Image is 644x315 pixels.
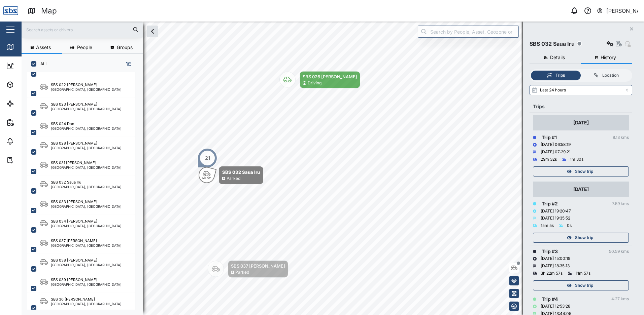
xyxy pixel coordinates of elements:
div: [DATE] [573,186,589,193]
span: Details [550,55,565,60]
button: Show trip [533,280,629,290]
div: [GEOGRAPHIC_DATA], [GEOGRAPHIC_DATA] [51,107,122,111]
span: Groups [117,45,133,50]
input: Search assets or drivers [26,25,139,35]
div: Location [602,72,619,79]
div: [GEOGRAPHIC_DATA], [GEOGRAPHIC_DATA] [51,224,122,228]
div: 3h 22m 57s [541,270,563,277]
div: 1m 30s [570,156,583,163]
div: [GEOGRAPHIC_DATA], [GEOGRAPHIC_DATA] [51,283,122,286]
div: 0s [567,223,572,229]
div: 50.59 kms [609,248,629,255]
div: [DATE] 18:35:13 [541,263,570,269]
div: SBS 032 Saua Iru [51,180,81,185]
div: 4.27 kms [611,296,629,302]
div: SBS 034 [PERSON_NAME] [51,219,97,224]
div: [GEOGRAPHIC_DATA], [GEOGRAPHIC_DATA] [51,88,122,91]
div: NE 60° [202,177,211,180]
div: Driving [308,80,321,86]
div: Alarms [18,137,38,145]
div: SBS 36 [PERSON_NAME] [51,297,95,302]
div: [GEOGRAPHIC_DATA], [GEOGRAPHIC_DATA] [51,68,122,72]
div: [DATE] 19:20:47 [541,208,571,214]
div: SBS 037 [PERSON_NAME] [51,238,97,244]
input: Search by People, Asset, Geozone or Place [418,26,519,38]
div: Map [41,5,57,17]
div: Dashboard [18,62,48,70]
span: Assets [36,45,51,50]
div: grid [27,72,142,310]
div: SBS 039 [PERSON_NAME] [51,277,97,283]
div: 29m 32s [541,156,557,163]
div: SBS 032 Saua Iru [530,40,575,48]
div: SBS 032 Saua Iru [222,169,260,175]
div: [GEOGRAPHIC_DATA], [GEOGRAPHIC_DATA] [51,302,122,306]
div: Map marker [208,261,288,278]
img: Main Logo [3,3,18,18]
div: [PERSON_NAME] [606,7,639,15]
div: SBS 038 [PERSON_NAME] [51,258,97,263]
div: SBS 033 [PERSON_NAME] [51,199,97,205]
div: SBS 031 [PERSON_NAME] [51,160,96,166]
div: [GEOGRAPHIC_DATA], [GEOGRAPHIC_DATA] [51,263,122,267]
div: SBS 037 [PERSON_NAME] [231,263,285,269]
div: [DATE] 06:58:19 [541,142,571,148]
div: Tasks [18,156,36,164]
div: 8.13 kms [613,134,629,141]
div: Parked [227,175,240,182]
input: Select range [530,85,632,95]
div: Assets [18,81,38,88]
span: Show trip [575,233,593,242]
div: Map marker [197,148,217,168]
div: [GEOGRAPHIC_DATA], [GEOGRAPHIC_DATA] [51,205,122,208]
button: [PERSON_NAME] [597,6,639,15]
span: History [601,55,616,60]
div: Trips [533,103,629,110]
div: Trip # 2 [542,200,558,207]
div: [DATE] [573,119,589,126]
canvas: Map [22,22,644,315]
div: Parked [235,269,249,276]
div: [DATE] 19:35:52 [541,215,570,222]
div: [DATE] 07:29:21 [541,149,571,155]
div: Map marker [279,71,360,88]
label: ALL [36,61,48,67]
span: People [77,45,92,50]
div: [GEOGRAPHIC_DATA], [GEOGRAPHIC_DATA] [51,166,122,169]
div: Trip # 4 [542,296,558,303]
div: Trip # 3 [542,248,558,255]
div: Map marker [199,166,263,184]
div: SBS 026 [PERSON_NAME] [303,73,357,80]
div: [GEOGRAPHIC_DATA], [GEOGRAPHIC_DATA] [51,185,122,189]
span: Show trip [575,281,593,290]
div: 15m 5s [541,223,554,229]
div: Sites [18,100,34,107]
div: SBS 024 Don [51,121,74,127]
div: [GEOGRAPHIC_DATA], [GEOGRAPHIC_DATA] [51,244,122,247]
div: Map [18,43,33,51]
div: SBS 023 [PERSON_NAME] [51,102,97,107]
div: [GEOGRAPHIC_DATA], [GEOGRAPHIC_DATA] [51,146,122,150]
span: Show trip [575,167,593,176]
div: 21 [205,154,210,162]
div: SBS 028 [PERSON_NAME] [51,141,97,146]
div: [DATE] 15:00:19 [541,255,570,262]
div: [GEOGRAPHIC_DATA], [GEOGRAPHIC_DATA] [51,127,122,130]
button: Show trip [533,233,629,243]
div: 11m 57s [576,270,590,277]
div: SBS 022 [PERSON_NAME] [51,82,97,88]
div: [DATE] 12:53:28 [541,303,570,310]
button: Show trip [533,166,629,176]
div: Trips [555,72,565,79]
div: Reports [18,119,40,126]
div: Trip # 1 [542,134,557,141]
div: 7.59 kms [612,201,629,207]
